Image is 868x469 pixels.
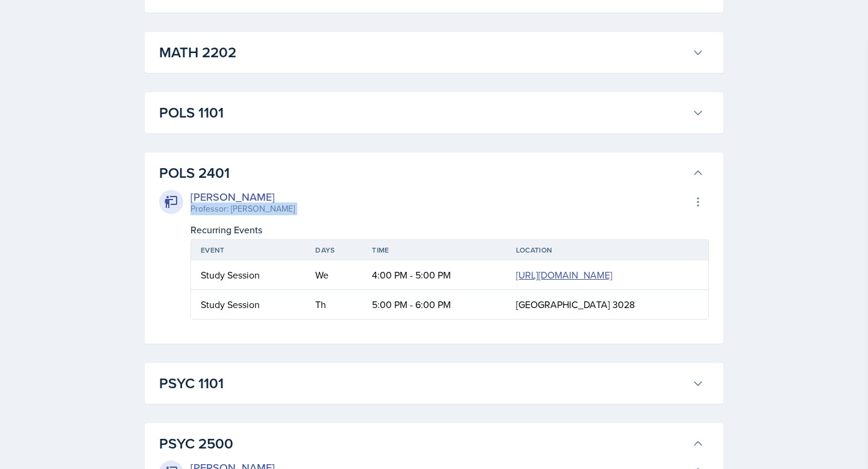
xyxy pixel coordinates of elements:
[157,160,706,186] button: POLS 2401
[159,42,687,63] h3: MATH 2202
[190,222,709,237] div: Recurring Events
[362,260,506,290] td: 4:00 PM - 5:00 PM
[157,39,706,66] button: MATH 2202
[191,240,306,260] th: Event
[306,260,362,290] td: We
[159,373,687,394] h3: PSYC 1101
[201,268,296,282] div: Study Session
[201,297,296,312] div: Study Session
[157,370,706,397] button: PSYC 1101
[516,268,612,282] a: [URL][DOMAIN_NAME]
[306,290,362,319] td: Th
[362,240,506,260] th: Time
[159,102,687,124] h3: POLS 1101
[190,189,295,205] div: [PERSON_NAME]
[516,298,635,311] span: [GEOGRAPHIC_DATA] 3028
[157,430,706,457] button: PSYC 2500
[506,240,708,260] th: Location
[157,99,706,126] button: POLS 1101
[306,240,362,260] th: Days
[159,162,687,184] h3: POLS 2401
[159,433,687,455] h3: PSYC 2500
[362,290,506,319] td: 5:00 PM - 6:00 PM
[190,203,295,215] div: Professor: [PERSON_NAME]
